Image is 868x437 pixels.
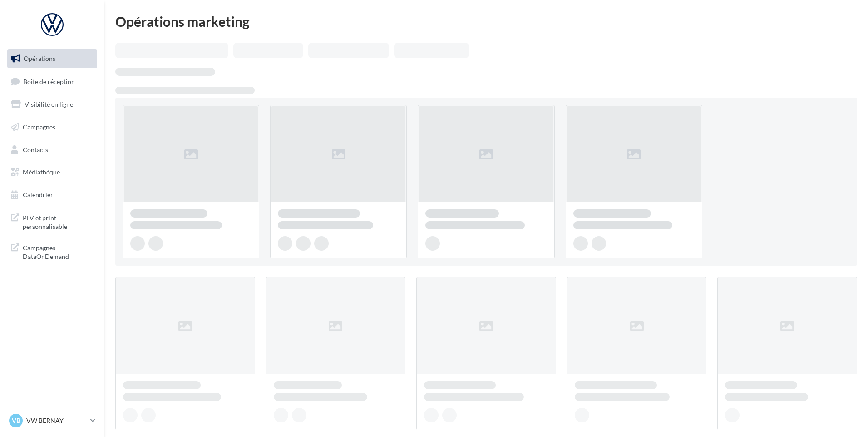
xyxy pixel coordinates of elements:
[23,145,48,153] span: Contacts
[23,242,94,261] span: Campagnes DataOnDemand
[23,77,75,85] span: Boîte de réception
[5,238,99,265] a: Campagnes DataOnDemand
[5,118,99,137] a: Campagnes
[25,100,73,108] span: Visibilité en ligne
[24,55,55,62] span: Opérations
[23,168,60,176] span: Médiathèque
[26,416,87,425] p: VW BERNAY
[115,15,857,28] div: Opérations marketing
[5,208,99,235] a: PLV et print personnalisable
[5,185,99,204] a: Calendrier
[23,212,94,231] span: PLV et print personnalisable
[23,123,55,131] span: Campagnes
[5,140,99,159] a: Contacts
[5,163,99,182] a: Médiathèque
[5,49,99,68] a: Opérations
[23,191,53,199] span: Calendrier
[5,72,99,91] a: Boîte de réception
[5,95,99,114] a: Visibilité en ligne
[7,412,97,429] a: VB VW BERNAY
[12,416,20,425] span: VB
